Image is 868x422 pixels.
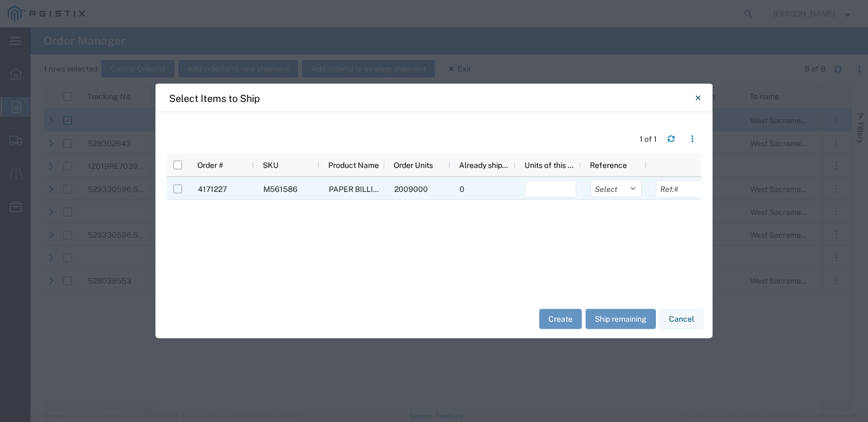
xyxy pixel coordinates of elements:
[656,180,707,198] input: Ref.#
[640,133,659,144] div: 1 of 1
[329,185,474,194] span: PAPER BILLING 11X17 ROLL WEIGHT 50#
[459,161,511,170] span: Already shipped
[525,161,577,170] span: Units of this shipment
[197,161,223,170] span: Order #
[687,87,709,109] button: Close
[198,185,227,194] span: 4171227
[328,161,379,170] span: Product Name
[263,185,298,194] span: M561586
[539,309,582,329] button: Create
[460,185,465,194] span: 0
[394,161,433,170] span: Order Units
[660,309,703,329] button: Cancel
[586,309,656,329] button: Ship remaining
[590,161,627,170] span: Reference
[263,161,279,170] span: SKU
[169,91,260,105] h4: Select Items to Ship
[394,185,428,194] span: 2009000
[662,130,680,148] button: Refresh table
